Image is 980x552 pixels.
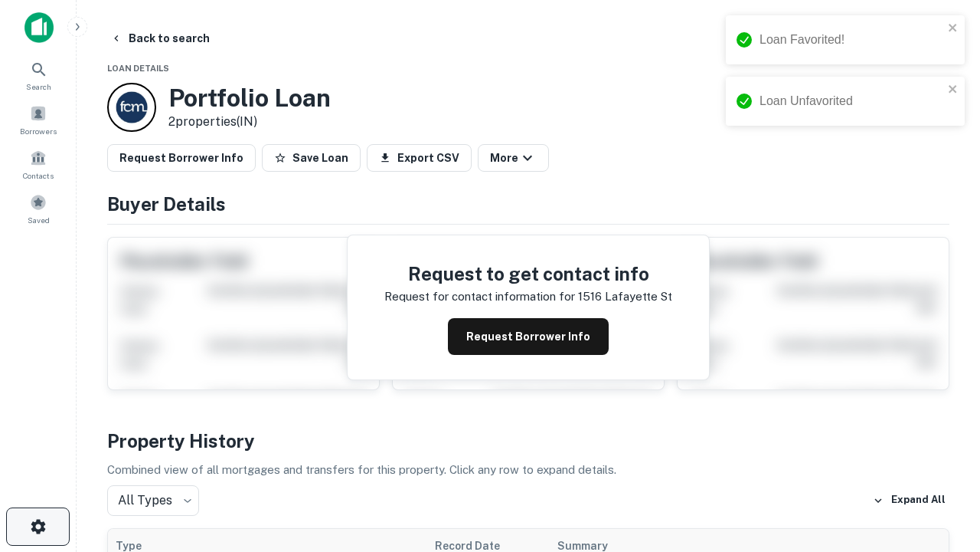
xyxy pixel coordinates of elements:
p: Combined view of all mortgages and transfers for this property. Click any row to expand details. [107,461,949,479]
button: Request Borrower Info [448,318,609,355]
button: Request Borrower Info [107,144,256,172]
span: Search [26,80,51,93]
span: Borrowers [20,125,57,137]
p: 1516 lafayette st [578,287,672,306]
div: All Types [107,485,199,516]
button: More [478,144,549,172]
div: Loan Favorited! [759,31,943,49]
span: Saved [28,214,50,226]
a: Search [5,54,72,96]
a: Contacts [5,143,72,185]
span: Contacts [23,169,54,182]
h4: Property History [107,427,949,455]
button: Export CSV [367,144,472,172]
button: Expand All [869,489,949,512]
a: Borrowers [5,99,72,140]
a: Saved [5,188,72,229]
h4: Buyer Details [107,190,949,218]
div: Loan Unfavorited [759,92,943,110]
button: close [948,21,959,36]
p: Request for contact information for [384,287,575,306]
span: Loan Details [107,64,169,73]
button: Back to search [104,25,216,52]
h3: Portfolio Loan [168,84,331,113]
p: 2 properties (IN) [168,113,331,131]
img: capitalize-icon.png [24,12,54,43]
iframe: Chat Widget [903,429,980,503]
h4: Request to get contact info [384,260,672,287]
button: close [948,83,959,97]
button: Save Loan [262,144,361,172]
